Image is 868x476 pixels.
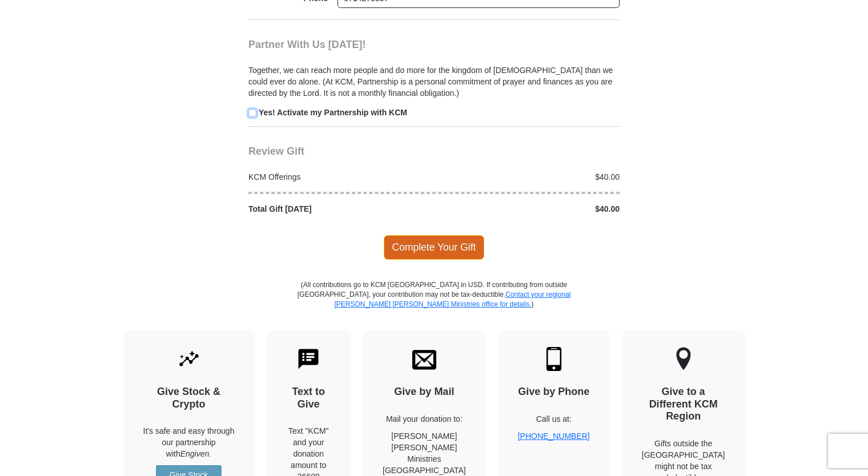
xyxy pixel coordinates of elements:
[642,386,725,423] h4: Give to a Different KCM Region
[177,347,201,371] img: give-by-stock.svg
[383,413,466,425] p: Mail your donation to:
[676,347,692,371] img: other-region
[383,386,466,398] h4: Give by Mail
[542,347,566,371] img: mobile.svg
[243,203,435,215] div: Total Gift [DATE]
[143,386,235,410] h4: Give Stock & Crypto
[143,425,235,459] p: It's safe and easy through our partnership with
[180,449,211,458] i: Engiven.
[518,413,590,425] p: Call us at:
[296,347,320,371] img: text-to-give.svg
[412,347,436,371] img: envelope.svg
[248,39,366,50] span: Partner With Us [DATE]!
[434,171,626,183] div: $40.00
[243,171,435,183] div: KCM Offerings
[518,431,590,441] a: [PHONE_NUMBER]
[248,64,620,99] p: Together, we can reach more people and do more for the kingdom of [DEMOGRAPHIC_DATA] than we coul...
[334,291,570,308] a: Contact your regional [PERSON_NAME] [PERSON_NAME] Ministries office for details.
[518,386,590,398] h4: Give by Phone
[297,280,571,330] p: (All contributions go to KCM [GEOGRAPHIC_DATA] in USD. If contributing from outside [GEOGRAPHIC_D...
[259,108,407,117] strong: Yes! Activate my Partnership with KCM
[384,235,485,259] span: Complete Your Gift
[287,386,331,410] h4: Text to Give
[248,146,304,157] span: Review Gift
[383,430,466,476] p: [PERSON_NAME] [PERSON_NAME] Ministries [GEOGRAPHIC_DATA]
[434,203,626,215] div: $40.00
